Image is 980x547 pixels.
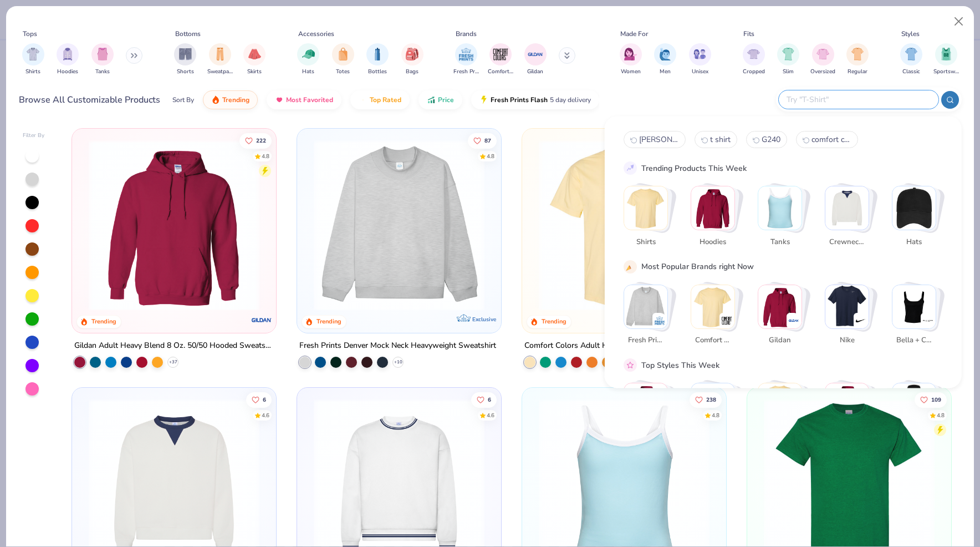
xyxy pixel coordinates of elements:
[892,383,936,427] img: Preppy
[691,285,734,328] img: Comfort Colors
[240,133,272,148] button: Like
[488,43,513,76] div: filter for Comfort Colors
[641,162,747,174] div: Trending Products This Week
[625,261,635,271] img: party_popper.gif
[692,68,708,76] span: Unisex
[57,43,79,76] button: filter button
[468,133,497,148] button: Like
[660,68,671,76] span: Men
[456,29,477,39] div: Brands
[777,43,799,76] div: filter for Slim
[825,383,869,427] img: Cozy
[169,359,177,366] span: + 37
[83,140,265,311] img: 01756b78-01f6-4cc6-8d8a-3c30c1a0c8ac
[848,68,867,76] span: Regular
[179,48,192,60] img: Shorts Image
[359,95,367,104] img: TopRated.gif
[25,68,40,76] span: Shirts
[19,93,160,107] div: Browse All Customizable Products
[174,43,196,76] div: filter for Shorts
[689,43,711,76] div: filter for Unisex
[691,186,742,252] button: Stack Card Button Hoodies
[721,315,732,326] img: Comfort Colors
[758,383,809,449] button: Stack Card Button Athleisure
[900,43,922,76] div: filter for Classic
[401,43,423,76] button: filter button
[267,90,341,109] button: Most Favorited
[308,140,490,311] img: f5d85501-0dbb-4ee4-b115-c08fa3845d83
[691,186,734,230] img: Hoodies
[829,236,865,247] span: Crewnecks
[743,43,765,76] button: filter button
[472,316,496,323] span: Exclusive
[62,48,74,60] img: Hoodies Image
[368,68,387,76] span: Bottles
[487,411,494,419] div: 4.6
[851,48,864,60] img: Regular Image
[302,48,315,60] img: Hats Image
[689,43,711,76] button: filter button
[788,315,799,326] img: Gildan
[948,11,969,32] button: Close
[222,95,249,104] span: Trending
[892,284,943,350] button: Stack Card Button Bella + Canvas
[695,335,731,346] span: Comfort Colors
[654,43,676,76] button: filter button
[458,46,474,63] img: Fresh Prints Image
[811,134,851,145] span: comfort colors long sleeve
[810,43,835,76] button: filter button
[286,95,333,104] span: Most Favorited
[302,68,314,76] span: Hats
[937,411,945,419] div: 4.8
[892,186,943,252] button: Stack Card Button Hats
[214,48,226,60] img: Sweatpants Image
[207,43,233,76] div: filter for Sweatpants
[695,236,731,247] span: Hoodies
[706,397,716,402] span: 238
[251,309,273,331] img: Gildan logo
[625,163,635,173] img: trend_line.gif
[57,68,78,76] span: Hoodies
[620,43,642,76] button: filter button
[933,68,959,76] span: Sportswear
[243,43,266,76] button: filter button
[691,383,734,427] img: Sportswear
[23,131,45,140] div: Filter By
[654,315,665,326] img: Fresh Prints
[332,43,354,76] div: filter for Totes
[743,43,765,76] div: filter for Cropped
[524,43,547,76] button: filter button
[297,43,319,76] button: filter button
[524,339,674,353] div: Comfort Colors Adult Heavyweight T-Shirt
[95,68,110,76] span: Tanks
[247,68,262,76] span: Skirts
[691,383,742,449] button: Stack Card Button Sportswear
[298,29,334,39] div: Accessories
[816,48,829,60] img: Oversized Image
[418,90,462,109] button: Price
[624,383,675,449] button: Stack Card Button Classic
[401,43,423,76] div: filter for Bags
[490,140,672,311] img: a90f7c54-8796-4cb2-9d6e-4e9644cfe0fe
[855,315,866,326] img: Nike
[620,29,648,39] div: Made For
[471,90,599,109] button: Fresh Prints Flash5 day delivery
[758,284,809,350] button: Stack Card Button Gildan
[211,95,220,104] img: trending.gif
[262,152,270,160] div: 4.8
[783,68,794,76] span: Slim
[624,186,667,230] img: Shirts
[690,392,722,407] button: Like
[810,43,835,76] div: filter for Oversized
[91,43,114,76] div: filter for Tanks
[691,284,742,350] button: Stack Card Button Comfort Colors
[693,48,706,60] img: Unisex Image
[488,43,513,76] button: filter button
[621,68,641,76] span: Women
[825,285,869,328] img: Nike
[22,43,44,76] div: filter for Shirts
[825,383,876,449] button: Stack Card Button Cozy
[892,186,936,230] img: Hats
[896,335,932,346] span: Bella + Canvas
[207,43,233,76] button: filter button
